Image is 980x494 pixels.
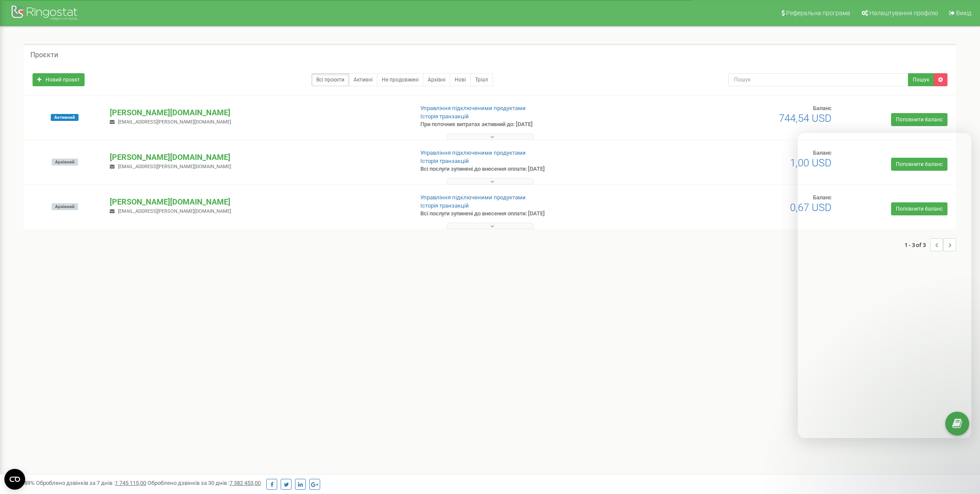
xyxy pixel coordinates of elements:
span: Оброблено дзвінків за 7 днів : [36,480,146,486]
a: Історія транзакцій [420,158,469,164]
span: Налаштування профілю [869,10,938,16]
button: Пошук [908,73,934,86]
a: Управління підключеними продуктами [420,149,526,156]
span: [EMAIL_ADDRESS][PERSON_NAME][DOMAIN_NAME] [118,119,231,125]
h5: Проєкти [30,51,58,59]
a: Історія транзакцій [420,202,469,209]
u: 1 745 115,00 [115,480,146,486]
p: [PERSON_NAME][DOMAIN_NAME] [110,196,406,208]
iframe: Intercom live chat [951,445,971,466]
span: [EMAIL_ADDRESS][PERSON_NAME][DOMAIN_NAME] [118,208,231,214]
span: Архівний [52,203,78,210]
a: Активні [349,73,377,86]
a: Архівні [423,73,450,86]
p: [PERSON_NAME][DOMAIN_NAME] [110,152,406,163]
a: Історія транзакцій [420,113,469,120]
span: 0,67 USD [790,201,832,214]
p: При поточних витратах активний до: [DATE] [420,120,639,129]
a: Управління підключеними продуктами [420,194,526,201]
button: Open CMP widget [4,469,25,490]
a: Новий проєкт [33,73,85,86]
u: 7 382 453,00 [229,480,261,486]
a: Нові [450,73,471,86]
input: Пошук [728,73,908,86]
iframe: Intercom live chat [798,133,971,438]
a: Управління підключеними продуктами [420,105,526,111]
p: [PERSON_NAME][DOMAIN_NAME] [110,107,406,118]
a: Поповнити баланс [891,113,947,126]
span: Вихід [956,10,971,16]
span: [EMAIL_ADDRESS][PERSON_NAME][DOMAIN_NAME] [118,164,231,169]
p: Всі послуги зупинені до внесення оплати: [DATE] [420,210,639,218]
span: Архівний [52,159,78,166]
p: Всі послуги зупинені до внесення оплати: [DATE] [420,165,639,173]
span: 1,00 USD [790,157,832,169]
span: Баланс [813,105,832,111]
span: 744,54 USD [779,112,832,124]
a: Не продовжені [377,73,423,86]
span: Реферальна програма [786,10,850,16]
span: Активний [51,114,79,121]
span: Оброблено дзвінків за 30 днів : [147,480,261,486]
a: Всі проєкти [311,73,349,86]
a: Тріал [470,73,493,86]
